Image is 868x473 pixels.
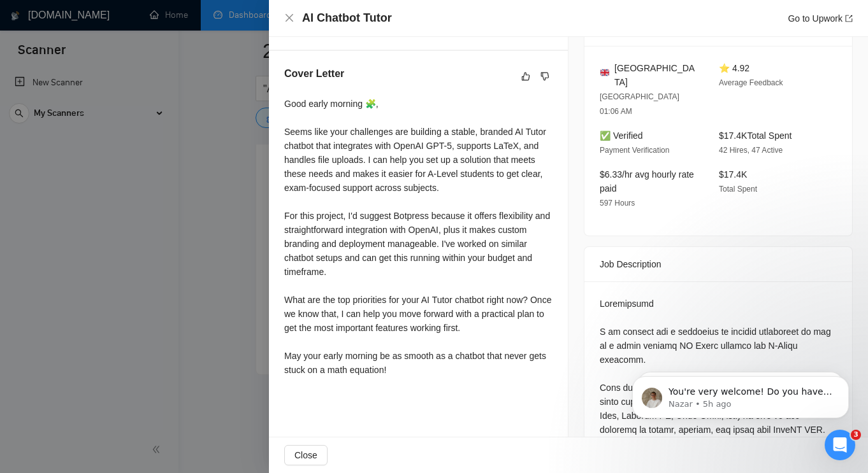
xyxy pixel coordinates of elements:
[294,448,317,462] span: Close
[719,185,757,194] span: Total Spent
[521,71,530,81] span: like
[600,146,669,155] span: Payment Verification
[284,13,294,23] span: close
[600,199,635,208] span: 597 Hours
[284,445,328,465] button: Close
[825,430,855,460] iframe: Intercom live chat
[302,10,392,26] h4: AI Chatbot Tutor
[719,63,749,73] span: ⭐ 4.92
[851,430,861,440] span: 3
[600,131,643,141] span: ✅ Verified
[719,169,747,180] span: $17.4K
[537,69,553,84] button: dislike
[540,71,549,81] span: dislike
[719,131,792,141] span: $17.4K Total Spent
[600,247,837,281] div: Job Description
[284,97,553,377] div: Good early morning 🧩, Seems like your challenges are building a stable, branded AI Tutor chatbot ...
[719,78,783,87] span: Average Feedback
[600,92,679,116] span: [GEOGRAPHIC_DATA] 01:06 AM
[284,66,344,81] h5: Cover Letter
[614,61,698,89] span: [GEOGRAPHIC_DATA]
[600,169,694,194] span: $6.33/hr avg hourly rate paid
[600,68,609,77] img: 🇬🇧
[845,15,853,22] span: export
[284,13,294,24] button: Close
[788,13,853,24] a: Go to Upworkexport
[518,69,533,84] button: like
[613,349,868,439] iframe: Intercom notifications message
[719,146,783,155] span: 42 Hires, 47 Active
